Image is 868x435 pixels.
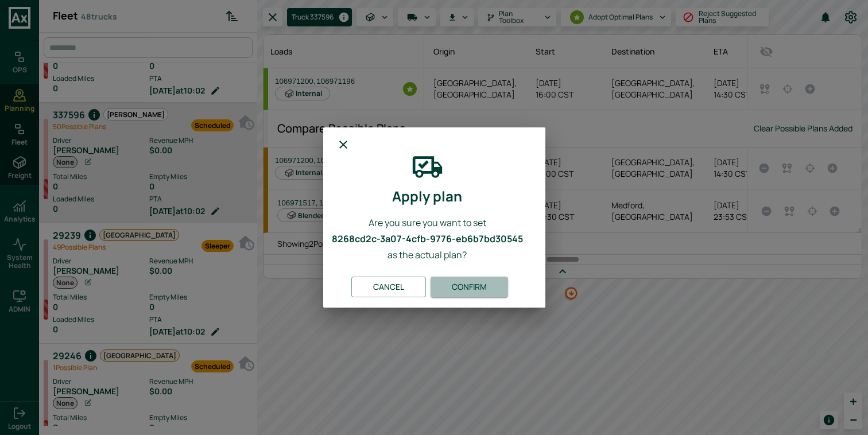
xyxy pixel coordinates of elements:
b: 8268cd2c-3a07-4cfb-9776-eb6b7bd30545 [332,232,523,245]
h5: Apply plan [392,187,462,205]
button: Confirm [431,277,508,298]
h6: Are you sure you want to set as the actual plan? [332,215,523,263]
button: Cancel [351,277,426,298]
button: close [332,133,355,156]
